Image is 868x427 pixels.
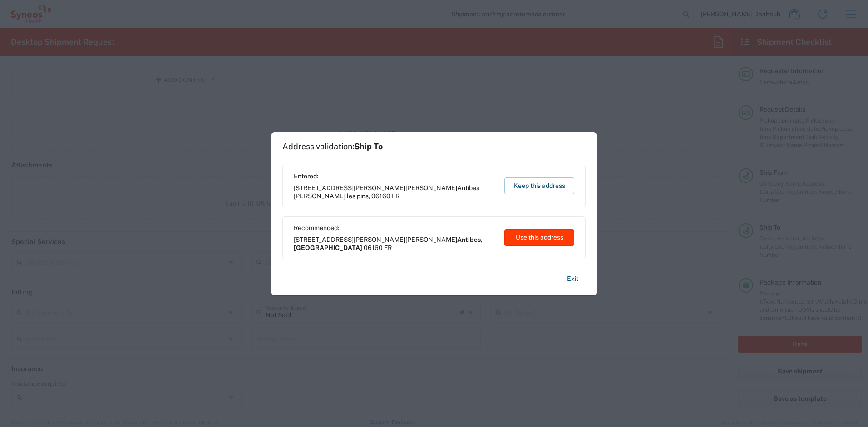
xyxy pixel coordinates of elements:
span: [GEOGRAPHIC_DATA] [294,244,362,251]
button: Keep this address [504,177,574,194]
span: 06160 [371,192,390,200]
span: [STREET_ADDRESS][PERSON_NAME][PERSON_NAME] , [294,236,496,252]
span: Ship To [354,142,383,151]
button: Exit [560,271,586,287]
span: [STREET_ADDRESS][PERSON_NAME][PERSON_NAME] , [294,184,496,200]
span: 06160 [364,244,383,251]
button: Use this address [504,229,574,246]
span: FR [384,244,392,251]
span: Recommended: [294,224,496,232]
span: Antibes [457,236,481,243]
span: FR [392,192,399,200]
h1: Address validation: [282,142,383,152]
span: Entered: [294,172,496,180]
